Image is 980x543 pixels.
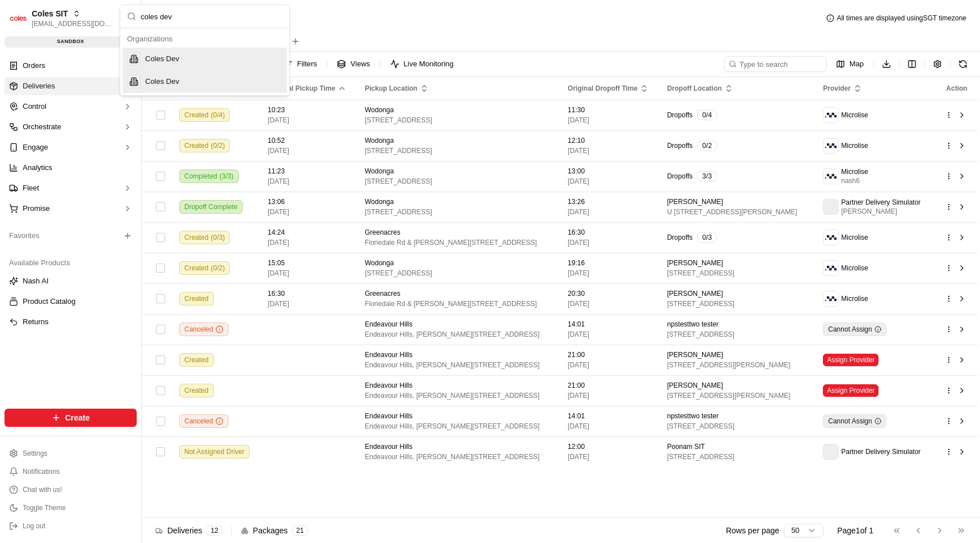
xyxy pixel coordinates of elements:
[365,207,550,217] span: [STREET_ADDRESS]
[278,56,322,72] button: Filters
[568,116,649,125] span: [DATE]
[568,228,649,237] span: 16:30
[365,167,394,176] span: Wodonga
[23,61,45,71] span: Orders
[667,172,692,181] span: Dropoffs
[5,446,137,461] button: Settings
[365,320,412,329] span: Endeavour Hills
[268,116,347,125] span: [DATE]
[11,45,206,63] p: Welcome 👋
[568,177,649,186] span: [DATE]
[365,442,412,451] span: Endeavour Hills
[5,36,137,48] div: sandbox
[724,56,826,72] input: Type to search
[841,141,868,150] span: Microlise
[365,289,400,298] span: Greenacres
[5,500,137,516] button: Toggle Theme
[726,525,779,536] p: Rows per page
[667,233,692,242] span: Dropoffs
[568,360,649,370] span: [DATE]
[9,276,132,286] a: Nash AI
[667,442,705,451] span: Poonam SIT
[667,381,723,390] span: [PERSON_NAME]
[5,272,137,290] button: Nash AI
[837,525,873,536] div: Page 1 of 1
[5,138,137,156] button: Engage
[91,160,187,180] a: 💻API Documentation
[5,227,137,245] div: Favorites
[268,238,347,247] span: [DATE]
[9,317,132,327] a: Returns
[697,232,717,243] div: 0 / 3
[65,412,90,423] span: Create
[667,197,723,206] span: [PERSON_NAME]
[365,116,550,125] span: [STREET_ADDRESS]
[568,299,649,308] span: [DATE]
[404,59,454,69] span: Live Monitoring
[268,258,347,268] span: 15:05
[179,323,229,336] button: Canceled
[568,197,649,206] span: 13:26
[568,105,649,114] span: 11:30
[297,59,317,69] span: Filters
[5,409,137,427] button: Create
[113,192,137,201] span: Pylon
[365,84,417,93] span: Pickup Location
[568,330,649,339] span: [DATE]
[5,5,117,32] button: Coles SITColes SIT[EMAIL_ADDRESS][DOMAIN_NAME]
[365,105,394,114] span: Wodonga
[5,464,137,480] button: Notifications
[667,299,805,308] span: [STREET_ADDRESS]
[96,166,105,175] div: 💻
[32,8,68,19] span: Coles SIT
[365,381,412,390] span: Endeavour Hills
[268,177,347,186] span: [DATE]
[5,254,137,272] div: Available Products
[332,56,375,72] button: Views
[568,146,649,155] span: [DATE]
[268,269,347,278] span: [DATE]
[667,141,692,150] span: Dropoffs
[823,230,838,245] img: microlise_logo.jpeg
[206,525,222,536] div: 12
[568,381,649,390] span: 21:00
[23,203,50,214] span: Promise
[365,391,550,400] span: Endeavour Hills, [PERSON_NAME][STREET_ADDRESS]
[241,525,308,536] div: Packages
[23,296,75,307] span: Product Catalog
[268,136,347,145] span: 10:52
[568,442,649,451] span: 12:00
[23,122,61,132] span: Orchestrate
[23,467,60,476] span: Notifications
[667,207,805,217] span: U [STREET_ADDRESS][PERSON_NAME]
[568,136,649,145] span: 12:10
[568,167,649,176] span: 13:00
[23,164,87,176] span: Knowledge Base
[365,412,412,421] span: Endeavour Hills
[350,59,370,69] span: Views
[268,84,335,93] span: Original Pickup Time
[568,258,649,268] span: 19:16
[568,350,649,359] span: 21:00
[268,299,347,308] span: [DATE]
[841,167,868,176] span: Microlise
[697,141,717,151] div: 0 / 2
[5,518,137,534] button: Log out
[667,269,805,278] span: [STREET_ADDRESS]
[5,482,137,498] button: Chat with us!
[179,414,229,428] button: Canceled
[841,264,868,273] span: Microlise
[5,292,137,311] button: Product Catalog
[823,414,886,428] div: Cannot Assign
[23,521,45,531] span: Log out
[268,146,347,155] span: [DATE]
[667,422,805,431] span: [STREET_ADDRESS]
[365,299,550,308] span: Floriedale Rd & [PERSON_NAME][STREET_ADDRESS]
[155,525,222,536] div: Deliveries
[39,108,186,120] div: Start new chat
[365,177,550,186] span: [STREET_ADDRESS]
[667,111,692,120] span: Dropoffs
[837,14,966,23] span: All times are displayed using SGT timezone
[568,207,649,217] span: [DATE]
[5,159,137,177] a: Analytics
